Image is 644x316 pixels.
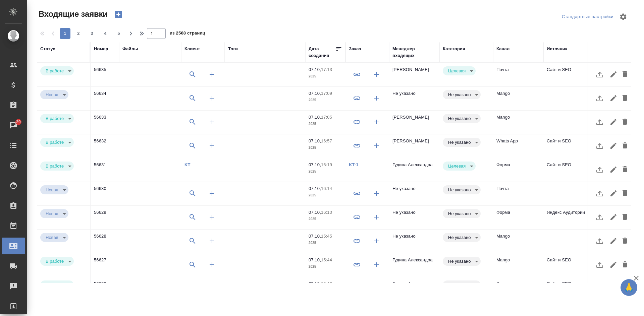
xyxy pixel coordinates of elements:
[321,186,332,191] p: 16:14
[91,134,119,158] td: 56632
[493,87,543,110] td: Mango
[37,9,108,19] span: Входящие заявки
[309,234,321,239] p: 07.10,
[592,66,608,82] button: Загрузить файл
[349,257,365,273] button: Привязать к существующему заказу
[204,185,220,201] button: Создать клиента
[615,9,631,25] span: Настроить таблицу
[40,138,74,147] div: В работе
[309,121,342,127] p: 2025
[619,114,631,130] button: Удалить
[592,114,608,130] button: Загрузить файл
[443,209,481,218] div: В работе
[122,46,138,52] div: Файлы
[309,257,321,262] p: 07.10,
[170,29,205,39] span: из 2568 страниц
[619,90,631,106] button: Удалить
[619,185,631,201] button: Удалить
[73,30,84,37] span: 2
[619,257,631,273] button: Удалить
[321,257,332,262] p: 15:44
[87,28,97,39] button: 3
[368,280,384,297] button: Создать заказ
[608,280,619,297] button: Редактировать
[91,158,119,182] td: 56631
[321,91,332,96] p: 17:09
[543,158,594,182] td: Сайт и SEO
[40,66,74,75] div: В работе
[309,115,321,120] p: 07.10,
[321,67,332,72] p: 17:13
[543,206,594,229] td: Яндекс Аудитории
[368,185,384,201] button: Создать заказ
[592,233,608,249] button: Загрузить файл
[321,115,332,120] p: 17:05
[443,257,481,266] div: В работе
[44,116,66,121] button: В работе
[619,209,631,225] button: Удалить
[446,258,473,264] button: Не указано
[623,280,635,295] span: 🙏
[446,211,473,216] button: Не указано
[543,63,594,86] td: Сайт и SEO
[204,66,220,82] button: Создать клиента
[91,87,119,110] td: 56634
[40,90,68,99] div: В работе
[619,162,631,178] button: Удалить
[560,12,615,22] div: split button
[204,280,220,297] button: Создать клиента
[184,233,201,249] button: Выбрать клиента
[592,257,608,273] button: Загрузить файл
[44,211,60,216] button: Новая
[91,111,119,134] td: 56633
[44,139,66,145] button: В работе
[113,28,124,39] button: 5
[321,281,332,286] p: 15:40
[608,185,619,201] button: Редактировать
[389,158,439,182] td: Гудина Александра
[619,138,631,154] button: Удалить
[349,66,365,82] button: Привязать к существующему заказу
[44,68,66,74] button: В работе
[368,233,384,249] button: Создать заказ
[443,280,481,290] div: В работе
[446,68,468,74] button: Целевая
[446,282,473,288] button: Не указано
[368,90,384,106] button: Создать заказ
[368,209,384,225] button: Создать заказ
[389,87,439,110] td: Не указано
[309,73,342,80] p: 2025
[368,114,384,130] button: Создать заказ
[184,46,200,52] div: Клиент
[592,209,608,225] button: Загрузить файл
[389,134,439,158] td: [PERSON_NAME]
[389,182,439,205] td: Не указано
[184,90,201,106] button: Выбрать клиента
[493,206,543,229] td: Форма
[321,234,332,239] p: 15:45
[91,277,119,301] td: 56626
[446,163,468,169] button: Целевая
[309,186,321,191] p: 07.10,
[204,138,220,154] button: Создать клиента
[619,66,631,82] button: Удалить
[87,30,97,37] span: 3
[40,162,74,171] div: В работе
[493,230,543,253] td: Mango
[44,235,60,240] button: Новая
[40,257,74,266] div: В работе
[493,253,543,277] td: Mango
[443,66,476,75] div: В работе
[389,277,439,301] td: Гудина Александра
[349,185,365,201] button: Привязать к существующему заказу
[91,63,119,86] td: 56635
[321,138,332,143] p: 16:57
[44,187,60,193] button: Новая
[368,257,384,273] button: Создать заказ
[184,114,201,130] button: Выбрать клиента
[309,67,321,72] p: 07.10,
[309,216,342,223] p: 2025
[608,233,619,249] button: Редактировать
[493,277,543,301] td: Форма
[349,162,359,167] a: KT-1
